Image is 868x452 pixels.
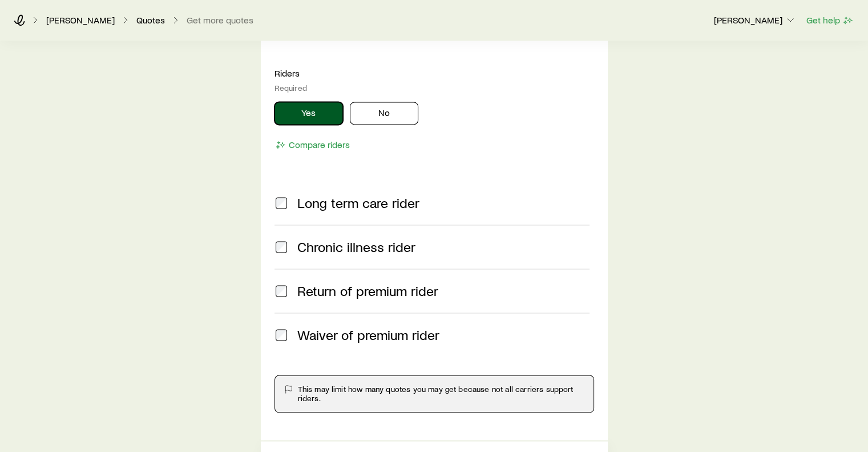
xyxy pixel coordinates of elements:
span: Return of premium rider [297,283,438,299]
div: This may limit how many quotes you may get because not all carriers support riders. [284,385,584,403]
span: Chronic illness rider [297,239,415,255]
p: [PERSON_NAME] [714,14,796,26]
input: Return of premium rider [276,285,287,297]
a: Quotes [136,15,165,26]
button: Compare riders [274,138,350,151]
a: [PERSON_NAME] [46,15,115,26]
button: Yes [274,102,343,125]
input: Chronic illness rider [276,241,287,253]
p: Riders [274,67,594,79]
button: [PERSON_NAME] [713,14,797,27]
button: No [350,102,418,125]
input: Waiver of premium rider [276,329,287,341]
div: Required [274,83,594,93]
input: Long term care rider [276,197,287,209]
button: Get help [806,14,854,27]
span: Long term care rider [297,195,419,211]
button: Get more quotes [186,15,254,26]
span: Waiver of premium rider [297,327,439,343]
